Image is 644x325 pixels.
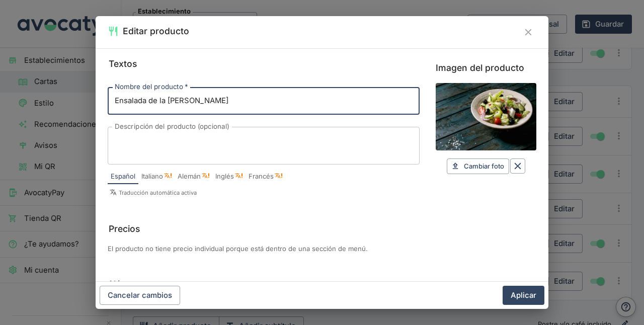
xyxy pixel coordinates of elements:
label: Nombre del producto [115,82,188,92]
button: Cambiar foto [447,158,509,174]
span: Cambiar foto [464,160,504,172]
p: El producto no tiene precio individual porque está dentro de una sección de menú. [108,244,536,254]
button: Cerrar [520,24,536,40]
h2: Editar producto [123,24,189,38]
label: Imagen del producto [436,61,536,75]
span: Italiano [141,172,163,182]
span: Español [111,172,135,182]
div: Sin traducción. Se mostrará en el idioma por defecto, español. [235,172,243,180]
span: Alemán [178,172,201,182]
button: Cancelar cambios [100,286,180,305]
label: Alérgenos [108,277,536,291]
span: Francés [249,172,274,182]
button: Borrar [510,158,525,174]
div: Sin traducción. Se mostrará en el idioma por defecto, español. [275,172,282,180]
div: Sin traducción. Se mostrará en el idioma por defecto, español. [202,172,209,180]
button: Aplicar [503,286,544,305]
legend: Precios [108,222,141,236]
p: Traducción automática activa [110,188,420,197]
label: Descripción del producto (opcional) [115,122,229,131]
legend: Textos [108,57,138,71]
span: Inglés [215,172,234,182]
svg: Símbolo de traducciones [110,189,117,196]
div: Sin traducción. Se mostrará en el idioma por defecto, español. [164,172,172,180]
